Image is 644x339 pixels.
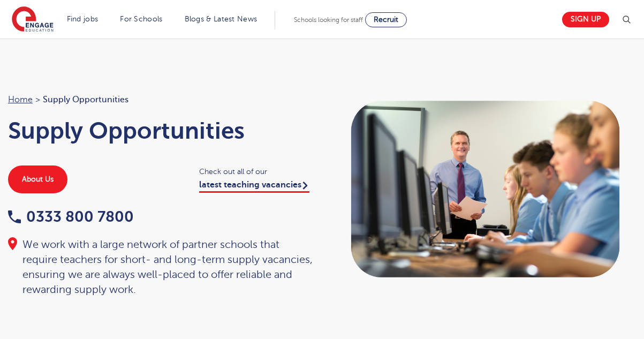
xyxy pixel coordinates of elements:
a: 0333 800 7800 [8,208,134,225]
img: Engage Education [12,6,54,33]
a: Recruit [365,12,407,27]
a: Find jobs [67,15,99,23]
a: Home [8,95,33,104]
a: For Schools [120,15,162,23]
span: Schools looking for staff [294,16,363,24]
a: latest teaching vacancies [199,180,309,193]
a: Blogs & Latest News [185,15,257,23]
a: About Us [8,165,67,193]
span: Check out all of our [199,165,314,178]
div: We work with a large network of partner schools that require teachers for short- and long-term su... [8,237,314,297]
h1: Supply Opportunities [8,117,314,144]
span: Recruit [374,16,398,24]
nav: breadcrumb [8,93,314,107]
span: Supply Opportunities [43,93,128,107]
a: Sign up [562,12,609,27]
span: > [35,95,40,104]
